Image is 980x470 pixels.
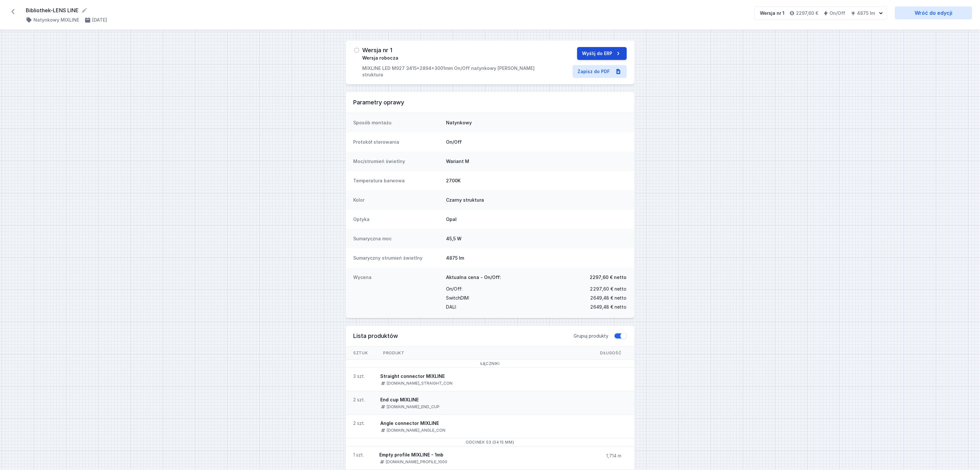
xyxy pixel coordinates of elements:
[606,453,622,458] span: 1,714 m
[446,293,470,302] span: SwitchDIM :
[354,47,360,53] img: draft.svg
[380,452,448,458] div: Empty profile MIXLINE - 1mb
[354,235,441,242] dt: Sumaryczna moc
[354,120,441,126] dt: Sposób montażu
[354,373,365,379] div: 3 szt.
[446,139,627,145] dd: On/Off
[354,255,441,261] dt: Sumaryczny strumień świetlny
[592,347,629,360] span: Długość
[381,397,440,403] div: End cup MIXLINE
[354,332,574,340] h3: Lista produktów
[446,274,501,281] span: Aktualna cena - On/Off:
[354,158,441,165] dt: Moc/strumień świetlny
[830,10,846,16] h4: On/Off
[446,158,627,165] dd: Wariant M
[614,333,627,339] button: Grupuj produkty
[354,216,441,223] dt: Optyka
[796,10,818,16] h4: 2297,60 €
[386,459,448,465] div: [DOMAIN_NAME]_PROFILE_1000
[354,99,627,106] h3: Parametry oprawy
[446,255,627,261] dd: 4875 lm
[446,216,627,223] dd: Opal
[754,6,887,20] button: Wersja nr 12297,60 €On/Off4875 lm
[857,10,875,16] h4: 4875 lm
[354,397,365,403] div: 2 szt.
[590,274,627,281] span: 2297,60 € netto
[346,347,376,360] span: Sztuk
[354,452,364,458] div: 1 szt.
[387,404,440,409] div: [DOMAIN_NAME]_END_CUP
[81,7,88,14] button: Edytuj nazwę projektu
[446,197,627,203] dd: Czarny struktura
[590,293,627,302] span: 2649,48 € netto
[760,10,784,16] div: Wersja nr 1
[446,235,627,242] dd: 45,5 W
[446,284,463,293] span: On/Off :
[376,347,412,360] span: Produkt
[354,440,627,445] h3: Odcinek S3 (3415 mm)
[895,6,972,19] a: Wróć do edycji
[577,47,627,60] button: Wyślij do ERP
[590,302,627,312] span: 2649,48 € netto
[354,361,627,366] h3: Łączniki
[446,302,457,312] span: DALI :
[573,65,627,78] a: Zapisz do PDF
[446,120,627,126] dd: Natynkowy
[354,139,441,145] dt: Protokół sterowania
[354,177,441,184] dt: Temperatura barwowa
[354,197,441,203] dt: Kolor
[446,177,627,184] dd: 2700K
[363,47,393,53] h3: Wersja nr 1
[26,6,747,14] form: Bibliothek-LENS LINE
[34,17,79,23] h4: Natynkowy MIXLINE
[381,373,453,379] div: Straight connector MIXLINE
[574,333,609,339] span: Grupuj produkty
[387,381,453,386] div: [DOMAIN_NAME]_STRAIGHT_CON
[363,65,536,78] p: MIXLINE LED M927 3415+2894+3001mm On/Off natynkowy [PERSON_NAME] struktura
[590,284,627,293] span: 2297,60 € netto
[92,17,107,23] h4: [DATE]
[354,420,365,427] div: 2 szt.
[363,55,399,61] span: Wersja robocza
[354,274,441,312] dt: Wycena
[381,420,446,427] div: Angle connector MIXLINE
[387,428,446,433] div: [DOMAIN_NAME]_ANGLE_CON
